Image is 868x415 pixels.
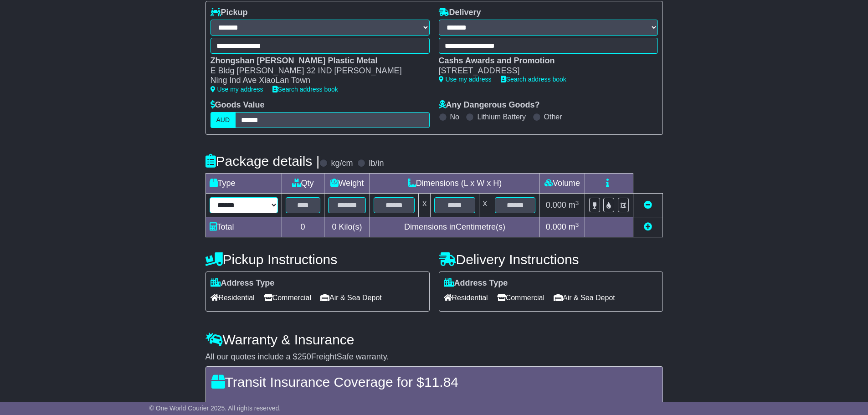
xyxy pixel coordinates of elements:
[479,194,491,217] td: x
[205,174,282,194] td: Type
[439,56,649,66] div: Cashs Awards and Promotion
[370,217,539,237] td: Dimensions in Centimetre(s)
[211,8,248,18] label: Pickup
[211,100,265,110] label: Goods Value
[211,66,421,76] div: E Bldg [PERSON_NAME] 32 IND [PERSON_NAME]
[369,159,384,169] label: lb/in
[205,252,430,267] h4: Pickup Instructions
[539,174,585,194] td: Volume
[497,291,544,305] span: Commercial
[439,100,540,110] label: Any Dangerous Goods?
[419,194,431,217] td: x
[444,291,488,305] span: Residential
[575,200,579,206] sup: 3
[477,113,526,121] label: Lithium Battery
[546,200,566,210] span: 0.000
[264,291,311,305] span: Commercial
[331,159,353,169] label: kg/cm
[320,291,382,305] span: Air & Sea Depot
[282,174,324,194] td: Qty
[211,76,421,86] div: Ning Ind Ave XiaoLan Town
[332,222,336,231] span: 0
[324,217,370,237] td: Kilo(s)
[554,291,615,305] span: Air & Sea Depot
[211,112,236,128] label: AUD
[272,86,338,93] a: Search address book
[439,252,663,267] h4: Delivery Instructions
[450,113,459,121] label: No
[575,221,579,228] sup: 3
[424,374,458,389] span: 11.84
[444,278,508,288] label: Address Type
[298,352,311,361] span: 250
[211,86,263,93] a: Use my address
[211,291,255,305] span: Residential
[439,66,649,76] div: [STREET_ADDRESS]
[644,222,652,231] a: Add new item
[282,217,324,237] td: 0
[644,200,652,210] a: Remove this item
[205,332,663,347] h4: Warranty & Insurance
[439,76,492,83] a: Use my address
[439,8,481,18] label: Delivery
[569,222,579,231] span: m
[205,217,282,237] td: Total
[324,174,370,194] td: Weight
[205,352,663,362] div: All our quotes include a $ FreightSafe warranty.
[370,174,539,194] td: Dimensions (L x W x H)
[546,222,566,231] span: 0.000
[211,278,275,288] label: Address Type
[501,76,566,83] a: Search address book
[205,154,320,169] h4: Package details |
[569,200,579,210] span: m
[211,56,421,66] div: Zhongshan [PERSON_NAME] Plastic Metal
[211,374,657,389] h4: Transit Insurance Coverage for $
[544,113,562,121] label: Other
[149,405,281,412] span: © One World Courier 2025. All rights reserved.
